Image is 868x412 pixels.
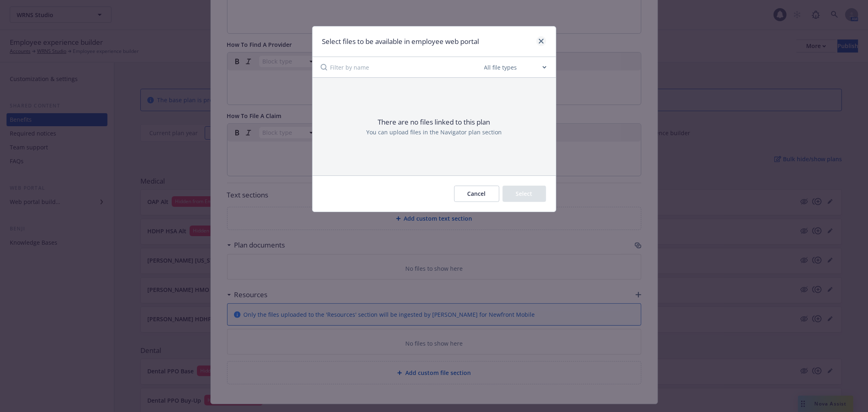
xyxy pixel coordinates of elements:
h1: Select files to be available in employee web portal [322,36,479,47]
p: You can upload files in the Navigator plan section [366,128,502,136]
a: close [536,36,546,46]
p: There are no files linked to this plan [378,117,490,127]
input: Filter by name [330,57,483,77]
svg: Search [321,64,327,70]
button: Cancel [454,186,499,202]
